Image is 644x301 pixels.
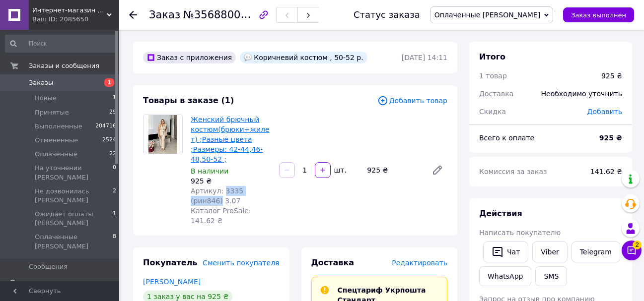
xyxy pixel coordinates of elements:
[311,258,355,267] span: Доставка
[35,233,113,250] span: Оплаченные [PERSON_NAME]
[35,150,77,159] span: Оплаченные
[29,262,68,271] span: Сообщения
[479,90,513,98] span: Доставка
[244,54,252,61] img: :speech_balloon:
[32,15,119,24] div: Ваш ID: 2085650
[191,116,270,163] a: Женский брючный костюм(брюки+жилет) ;Разные цвета ;Размеры: 42-44,46-48,50-52 ;
[29,279,85,288] span: Товары и услуги
[143,278,201,286] a: [PERSON_NAME]
[434,11,540,19] span: Оплаченные [PERSON_NAME]
[109,150,116,159] span: 22
[479,108,506,116] span: Скидка
[32,6,107,15] span: Интернет-магазин "Assorti"
[479,168,547,176] span: Комиссия за заказ
[35,122,82,131] span: Выполненные
[143,52,236,63] div: Заказ с приложения
[5,35,117,53] input: Поиск
[479,134,534,142] span: Всего к оплате
[113,187,116,205] span: 2
[35,94,57,103] span: Новые
[149,9,180,21] span: Заказ
[191,207,251,225] span: Каталог ProSale: 141.62 ₴
[191,176,271,186] div: 925 ₴
[113,233,116,250] span: 8
[203,259,279,267] span: Сменить покупателя
[590,168,622,176] span: 141.62 ₴
[148,115,178,154] img: Женский брючный костюм(брюки+жилет) ;Разные цвета ;Размеры: 42-44,46-48,50-52 ;
[113,94,116,103] span: 1
[601,71,622,81] div: 925 ₴
[479,266,531,286] a: WhatsApp
[183,8,254,21] span: №356880015
[479,72,507,80] span: 1 товар
[35,108,69,117] span: Принятые
[479,229,561,237] span: Написать покупателю
[535,266,567,286] button: SMS
[572,241,620,262] a: Telegram
[240,52,367,63] div: Коричневий костюм , 50-52 р.
[35,164,113,181] span: На уточнении [PERSON_NAME]
[332,165,348,175] div: шт.
[29,61,99,70] span: Заказы и сообщения
[428,160,447,180] a: Редактировать
[402,54,447,61] time: [DATE] 14:11
[377,95,447,106] span: Добавить товар
[102,136,116,145] span: 2524
[35,187,113,205] span: Не дозвонилась [PERSON_NAME]
[35,210,113,228] span: Ожидает оплаты [PERSON_NAME]
[483,241,528,262] button: Чат
[563,7,634,22] button: Заказ выполнен
[129,10,137,20] div: Вернуться назад
[479,209,522,218] span: Действия
[35,136,78,145] span: Отмененные
[587,108,622,116] span: Добавить
[191,187,243,205] span: Артикул: 3335 (рин846) 3.07
[633,241,642,249] span: 2
[535,83,628,105] div: Необходимо уточнить
[599,134,622,142] b: 925 ₴
[363,163,424,177] div: 925 ₴
[392,259,447,267] span: Редактировать
[571,11,626,19] span: Заказ выполнен
[29,78,53,87] span: Заказы
[95,122,116,131] span: 204716
[479,52,505,61] span: Итого
[109,108,116,117] span: 29
[143,96,234,105] span: Товары в заказе (1)
[143,258,197,267] span: Покупатель
[113,164,116,181] span: 0
[622,241,642,260] button: Чат с покупателем2
[113,210,116,228] span: 1
[104,78,114,87] span: 1
[532,241,567,262] a: Viber
[354,10,420,20] div: Статус заказа
[191,167,228,175] span: В наличии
